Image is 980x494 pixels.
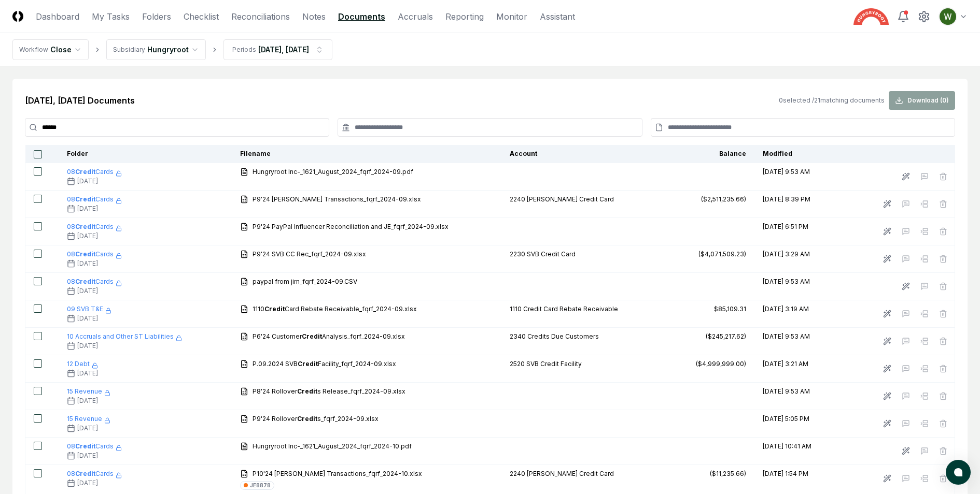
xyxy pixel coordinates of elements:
td: [DATE] 9:53 AM [754,383,843,410]
a: Reporting [445,10,484,23]
td: [DATE] 9:53 AM [754,163,843,191]
span: Hungryroot Inc-_1621_August_2024_fqrf_2024-10.pdf [253,442,412,451]
a: Monitor [496,10,527,23]
th: Folder [59,145,232,163]
a: Folders [142,10,171,23]
a: 15 Revenue [67,415,110,423]
th: Balance [666,145,754,163]
div: [DATE] [67,204,224,213]
img: ACg8ocIK_peNeqvot3Ahh9567LsVhi0q3GD2O_uFDzmfmpbAfkCWeQ=s96-c [940,8,956,25]
div: [DATE] [67,424,224,433]
span: 08 Cards [67,278,114,285]
a: P9'24 [PERSON_NAME] Transactions_fqrf_2024-09.xlsx [240,195,433,204]
img: Hungryroot logo [853,8,889,25]
button: atlas-launcher [946,460,971,485]
span: P9'24 PayPal Influencer Reconciliation and JE_fqrf_2024-09.xlsx [253,222,449,231]
div: 0 selected / 21 matching documents [779,96,885,105]
b: Credit [297,387,317,395]
span: 08 Cards [67,168,114,176]
div: [DATE] [67,341,224,351]
span: 1110 Card Rebate Receivable_fqrf_2024-09.xlsx [253,304,417,314]
a: P10'24 [PERSON_NAME] Transactions_fqrf_2024-10.xlsx [240,469,435,478]
span: 08 Cards [67,470,114,477]
span: P8'24 Rollover s Release_fqrf_2024-09.xlsx [253,387,405,396]
a: Documents [338,10,385,23]
a: 08CreditCards [67,442,122,450]
b: Credit [75,168,95,176]
span: 10 Accruals and Other ST Liabilities [67,332,174,340]
a: Reconciliations [231,10,290,23]
a: P8'24 RolloverCredits Release_fqrf_2024-09.xlsx [240,387,418,396]
th: Filename [232,145,501,163]
span: 12 Debt [67,360,90,368]
span: 15 Revenue [67,415,102,423]
div: ($245,217.62) [706,332,746,341]
div: 1110 Credit Card Rebate Receivable [510,304,658,314]
a: 1110CreditCard Rebate Receivable_fqrf_2024-09.xlsx [240,304,429,314]
div: JE8878 [250,482,271,489]
span: paypal from jim_fqrf_2024-09.CSV [253,277,357,286]
div: [DATE] [67,231,224,241]
span: 09 SVB T&E [67,305,103,313]
span: P9'24 [PERSON_NAME] Transactions_fqrf_2024-09.xlsx [253,195,421,204]
div: 2340 Credits Due Customers [510,332,658,341]
b: Credit [75,250,95,258]
td: [DATE] 9:53 AM [754,328,843,355]
div: [DATE] [67,369,224,378]
span: P6'24 Customer Analysis_fqrf_2024-09.xlsx [253,332,405,341]
span: Hungryroot Inc-_1621_August_2024_fqrf_2024-09.pdf [253,167,413,177]
a: 09 SVB T&E [67,305,111,313]
td: [DATE] 3:19 AM [754,300,843,328]
b: Credit [302,332,322,340]
nav: breadcrumb [12,39,332,60]
span: P9'24 Rollover s_fqrf_2024-09.xlsx [253,414,379,424]
div: [DATE] [67,314,224,323]
div: [DATE] [67,177,224,186]
a: 08CreditCards [67,470,122,477]
img: Logo [12,11,23,22]
td: [DATE] 3:29 AM [754,245,843,273]
a: 08CreditCards [67,195,122,203]
a: 08CreditCards [67,278,122,285]
a: 08CreditCards [67,250,122,258]
a: Dashboard [36,10,79,23]
td: [DATE] 6:51 PM [754,218,843,245]
a: Assistant [540,10,575,23]
a: P.09.2024 SVBCreditFacility_fqrf_2024-09.xlsx [240,359,409,369]
a: 12 Debt [67,360,98,368]
div: 2240 [PERSON_NAME] Credit Card [510,195,658,204]
button: Periods[DATE], [DATE] [223,39,332,60]
a: P9'24 PayPal Influencer Reconciliation and JE_fqrf_2024-09.xlsx [240,222,461,231]
div: 2520 SVB Credit Facility [510,359,658,369]
div: 2240 [PERSON_NAME] Credit Card [510,469,658,478]
span: P.09.2024 SVB Facility_fqrf_2024-09.xlsx [253,359,396,369]
b: Credit [298,360,318,368]
a: P9'24 SVB CC Rec_fqrf_2024-09.xlsx [240,250,379,259]
a: Accruals [398,10,433,23]
a: 08CreditCards [67,223,122,230]
div: ($2,511,235.66) [701,195,746,204]
a: paypal from jim_fqrf_2024-09.CSV [240,277,370,286]
td: [DATE] 5:05 PM [754,410,843,438]
th: Account [501,145,666,163]
div: [DATE] [67,478,224,488]
td: [DATE] 8:39 PM [754,191,843,218]
div: Subsidiary [113,45,145,54]
a: 15 Revenue [67,387,110,395]
b: Credit [75,442,95,450]
td: [DATE] 10:41 AM [754,438,843,465]
div: ($4,999,999.00) [696,359,746,369]
a: My Tasks [92,10,130,23]
div: [DATE], [DATE] [258,44,309,55]
div: ($11,235.66) [710,469,746,478]
div: [DATE] [67,451,224,460]
h2: [DATE], [DATE] Documents [25,94,135,107]
div: [DATE] [67,259,224,268]
b: Credit [264,305,285,313]
span: P10'24 [PERSON_NAME] Transactions_fqrf_2024-10.xlsx [253,469,422,478]
div: Workflow [19,45,48,54]
a: 08CreditCards [67,168,122,176]
div: Periods [232,45,256,54]
td: [DATE] 3:21 AM [754,355,843,383]
a: Hungryroot Inc-_1621_August_2024_fqrf_2024-09.pdf [240,167,426,177]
